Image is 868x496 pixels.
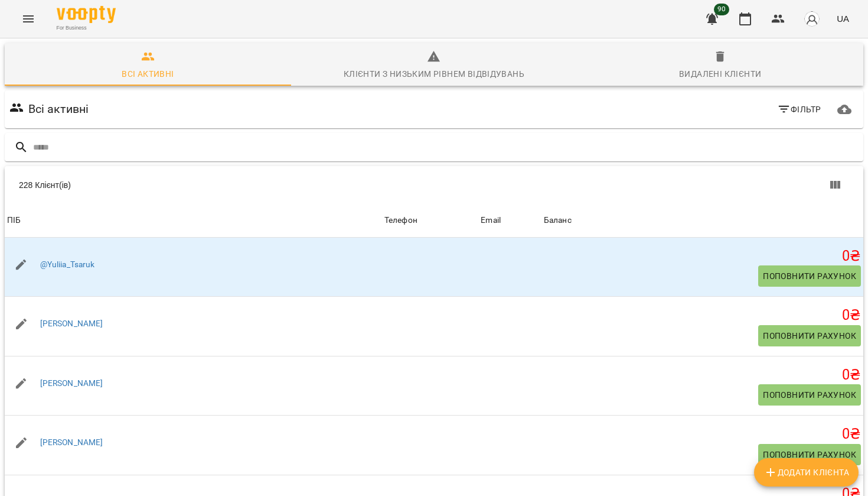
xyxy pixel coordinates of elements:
[758,265,861,287] button: Поповнити рахунок
[837,12,849,25] span: UA
[758,384,861,406] button: Поповнити рахунок
[481,213,501,228] div: Sort
[40,319,103,328] a: [PERSON_NAME]
[481,213,539,228] span: Email
[40,378,103,388] a: [PERSON_NAME]
[544,366,861,384] h5: 0 ₴
[57,6,116,23] img: Voopty Logo
[14,5,43,33] button: Menu
[544,247,861,265] h5: 0 ₴
[19,179,446,191] div: 228 Клієнт(ів)
[7,213,21,228] div: Sort
[384,213,417,228] div: Телефон
[679,67,761,81] div: Видалені клієнти
[777,102,821,116] span: Фільтр
[384,213,476,228] span: Телефон
[714,4,729,15] span: 90
[763,388,856,402] span: Поповнити рахунок
[832,8,854,30] button: UA
[7,213,21,228] div: ПІБ
[763,448,856,462] span: Поповнити рахунок
[821,171,849,199] button: Вигляд колонок
[544,425,861,443] h5: 0 ₴
[758,444,861,465] button: Поповнити рахунок
[763,465,849,479] span: Додати клієнта
[122,67,174,81] div: Всі активні
[763,269,856,283] span: Поповнити рахунок
[544,213,861,228] span: Баланс
[384,213,417,228] div: Sort
[57,24,116,32] span: For Business
[481,213,501,228] div: Email
[40,437,103,447] a: [PERSON_NAME]
[754,458,859,487] button: Додати клієнта
[772,99,826,120] button: Фільтр
[5,166,863,204] div: Table Toolbar
[763,329,856,343] span: Поповнити рахунок
[28,100,89,118] h6: Всі активні
[804,11,820,27] img: avatar_s.png
[344,67,524,81] div: Клієнти з низьким рівнем відвідувань
[544,213,572,228] div: Баланс
[7,213,380,228] span: ПІБ
[758,325,861,346] button: Поповнити рахунок
[544,306,861,325] h5: 0 ₴
[40,260,95,269] a: @Yuliia_Tsaruk
[544,213,572,228] div: Sort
